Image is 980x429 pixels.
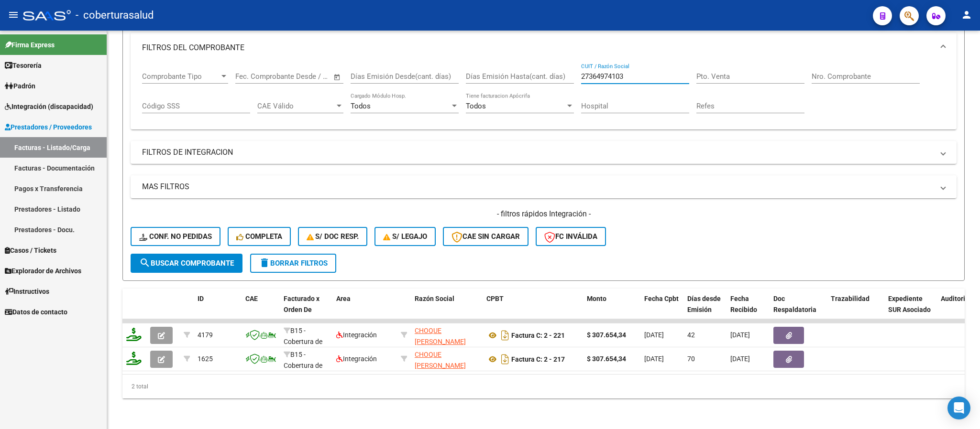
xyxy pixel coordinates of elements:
[644,331,664,339] span: [DATE]
[336,331,377,339] span: Integración
[770,289,827,331] datatable-header-cell: Doc Respaldatoria
[411,289,483,331] datatable-header-cell: Razón Social
[5,122,92,132] span: Prestadores / Proveedores
[961,9,972,21] mat-icon: person
[687,295,721,313] span: Días desde Emisión
[511,332,565,339] strong: Factura C: 2 - 221
[242,289,280,331] datatable-header-cell: CAE
[131,227,220,246] button: Conf. no pedidas
[486,295,504,302] span: CPBT
[139,259,234,268] span: Buscar Comprobante
[499,352,511,367] i: Descargar documento
[831,295,870,302] span: Trazabilidad
[587,295,606,302] span: Monto
[730,331,750,339] span: [DATE]
[259,259,328,268] span: Borrar Filtros
[284,295,319,313] span: Facturado x Orden De
[194,289,242,331] datatable-header-cell: ID
[773,295,816,313] span: Doc Respaldatoria
[336,355,377,363] span: Integración
[644,295,679,302] span: Fecha Cpbt
[683,289,727,331] datatable-header-cell: Días desde Emisión
[122,375,965,398] div: 2 total
[235,72,266,81] input: Start date
[351,102,371,110] span: Todos
[131,141,957,164] mat-expansion-panel-header: FILTROS DE INTEGRACION
[332,72,343,83] button: Open calendar
[284,351,322,380] span: B15 - Cobertura de Salud
[228,227,291,246] button: Completa
[8,9,19,21] mat-icon: menu
[307,232,359,241] span: S/ Doc Resp.
[131,32,957,63] mat-expansion-panel-header: FILTROS DEL COMPROBANTE
[536,227,606,246] button: FC Inválida
[139,232,212,241] span: Conf. no pedidas
[687,331,695,339] span: 42
[888,295,931,313] span: Expediente SUR Asociado
[131,175,957,198] mat-expansion-panel-header: MAS FILTROS
[587,331,626,339] strong: $ 307.654,34
[76,5,154,26] span: - coberturasalud
[466,102,486,110] span: Todos
[511,355,565,363] strong: Factura C: 2 - 217
[198,331,213,339] span: 4179
[259,257,270,268] mat-icon: delete
[142,182,934,192] mat-panel-title: MAS FILTROS
[298,227,368,246] button: S/ Doc Resp.
[236,232,282,241] span: Completa
[884,289,937,331] datatable-header-cell: Expediente SUR Asociado
[374,227,436,246] button: S/ legajo
[443,227,529,246] button: CAE SIN CARGAR
[198,295,204,302] span: ID
[5,81,35,91] span: Padrón
[640,289,683,331] datatable-header-cell: Fecha Cpbt
[415,295,454,302] span: Razón Social
[5,266,81,276] span: Explorador de Archivos
[139,257,151,268] mat-icon: search
[583,289,640,331] datatable-header-cell: Monto
[131,209,957,219] h4: - filtros rápidos Integración -
[5,245,56,256] span: Casos / Tickets
[483,289,583,331] datatable-header-cell: CPBT
[198,355,213,363] span: 1625
[687,355,695,363] span: 70
[544,232,597,241] span: FC Inválida
[142,43,934,53] mat-panel-title: FILTROS DEL COMPROBANTE
[415,349,479,369] div: 27364974103
[415,351,466,369] span: CHOQUE [PERSON_NAME]
[5,307,67,317] span: Datos de contacto
[131,63,957,130] div: FILTROS DEL COMPROBANTE
[332,289,397,331] datatable-header-cell: Area
[644,355,664,363] span: [DATE]
[451,232,520,241] span: CAE SIN CARGAR
[499,328,511,343] i: Descargar documento
[280,289,332,331] datatable-header-cell: Facturado x Orden De
[131,254,242,273] button: Buscar Comprobante
[730,355,750,363] span: [DATE]
[727,289,770,331] datatable-header-cell: Fecha Recibido
[5,40,55,50] span: Firma Express
[5,101,93,112] span: Integración (discapacidad)
[275,72,321,81] input: End date
[142,72,220,81] span: Comprobante Tipo
[5,60,42,71] span: Tesorería
[730,295,757,313] span: Fecha Recibido
[941,295,969,302] span: Auditoria
[336,295,351,302] span: Area
[415,327,466,345] span: CHOQUE [PERSON_NAME]
[142,147,934,158] mat-panel-title: FILTROS DE INTEGRACION
[5,286,49,297] span: Instructivos
[284,327,322,356] span: B15 - Cobertura de Salud
[587,355,626,363] strong: $ 307.654,34
[947,397,970,419] div: Open Intercom Messenger
[250,254,336,273] button: Borrar Filtros
[383,232,427,241] span: S/ legajo
[257,102,335,110] span: CAE Válido
[245,295,258,302] span: CAE
[827,289,884,331] datatable-header-cell: Trazabilidad
[415,325,479,345] div: 27364974103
